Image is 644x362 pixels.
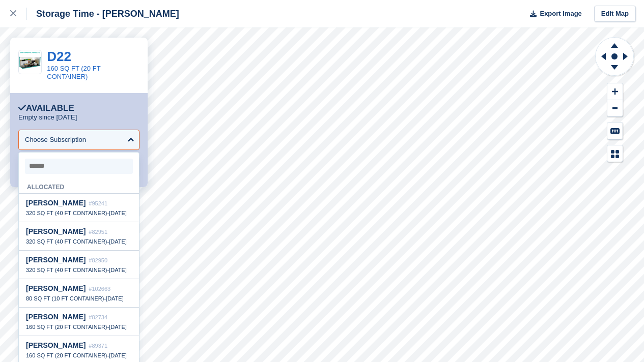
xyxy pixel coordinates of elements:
[109,324,127,330] span: [DATE]
[607,123,623,139] button: Keyboard Shortcuts
[26,313,86,321] span: [PERSON_NAME]
[26,352,132,359] div: -
[89,200,107,206] span: #95241
[89,343,107,349] span: #89371
[26,324,107,330] span: 160 SQ FT (20 FT CONTAINER)
[18,113,77,122] p: Empty since [DATE]
[607,100,623,117] button: Zoom Out
[19,178,139,194] div: Allocated
[26,256,86,264] span: [PERSON_NAME]
[594,6,636,22] a: Edit Map
[26,352,107,358] span: 160 SQ FT (20 FT CONTAINER)
[26,341,86,349] span: [PERSON_NAME]
[524,6,582,22] button: Export Image
[89,229,107,235] span: #82951
[109,267,127,273] span: [DATE]
[19,51,41,73] img: 10ft%20Container%20(80%20SQ%20FT)%20(1).png
[89,257,107,263] span: #82950
[26,267,107,273] span: 320 SQ FT (40 FT CONTAINER)
[607,83,623,100] button: Zoom In
[26,295,132,302] div: -
[26,266,132,274] div: -
[26,227,86,235] span: [PERSON_NAME]
[26,323,132,330] div: -
[25,135,86,145] div: Choose Subscription
[109,210,127,216] span: [DATE]
[109,238,127,245] span: [DATE]
[27,8,179,20] div: Storage Time - [PERSON_NAME]
[607,145,623,162] button: Map Legend
[109,352,127,358] span: [DATE]
[26,210,107,216] span: 320 SQ FT (40 FT CONTAINER)
[26,209,132,217] div: -
[106,295,124,301] span: [DATE]
[540,9,581,19] span: Export Image
[26,284,86,292] span: [PERSON_NAME]
[18,103,74,113] div: Available
[47,65,100,80] a: 160 SQ FT (20 FT CONTAINER)
[26,238,107,245] span: 320 SQ FT (40 FT CONTAINER)
[89,314,107,320] span: #82734
[26,238,132,245] div: -
[47,49,71,64] a: D22
[26,199,86,207] span: [PERSON_NAME]
[89,286,110,292] span: #102663
[26,295,104,301] span: 80 SQ FT (10 FT CONTAINER)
